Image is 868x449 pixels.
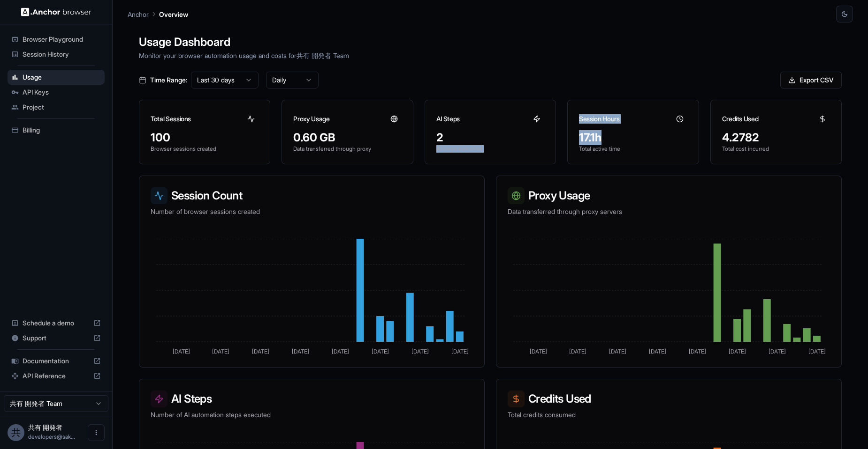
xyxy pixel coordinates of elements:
[23,35,101,44] span: Browser Playground
[151,207,473,216] p: Number of browser sessions created
[128,9,149,19] p: Anchor
[508,187,830,204] h3: Proxy Usage
[8,85,105,100] div: API Keys
[23,88,101,97] span: API Keys
[8,123,105,138] div: Billing
[436,114,460,124] h3: AI Steps
[139,51,842,60] p: Monitor your browser automation usage and costs for 共有 開発者 Team
[28,433,75,440] span: developers@sakurakids-sc.jp
[173,348,190,355] tspan: [DATE]
[579,130,687,145] div: 17.1h
[212,348,229,355] tspan: [DATE]
[808,348,826,355] tspan: [DATE]
[722,114,759,124] h3: Credits Used
[530,348,547,355] tspan: [DATE]
[23,50,101,59] span: Session History
[23,103,101,112] span: Project
[436,145,544,153] p: AI steps executed
[780,72,842,88] button: Export CSV
[689,348,706,355] tspan: [DATE]
[293,145,401,153] p: Data transferred through proxy
[88,424,105,441] button: Open menu
[8,47,105,62] div: Session History
[151,114,191,124] h3: Total Sessions
[8,32,105,47] div: Browser Playground
[23,125,101,135] span: Billing
[293,114,329,124] h3: Proxy Usage
[252,348,269,355] tspan: [DATE]
[8,331,105,346] div: Support
[8,353,105,368] div: Documentation
[8,100,105,115] div: Project
[23,318,90,328] span: Schedule a demo
[722,130,830,145] div: 4.2782
[436,130,544,145] div: 2
[151,130,259,145] div: 100
[28,423,62,431] span: 共有 開発者
[508,207,830,216] p: Data transferred through proxy servers
[151,410,473,420] p: Number of AI automation steps executed
[569,348,586,355] tspan: [DATE]
[159,9,188,19] p: Overview
[579,145,687,153] p: Total active time
[151,145,259,153] p: Browser sessions created
[579,114,619,124] h3: Session Hours
[128,9,188,19] nav: breadcrumb
[8,70,105,85] div: Usage
[293,130,401,145] div: 0.60 GB
[729,348,746,355] tspan: [DATE]
[151,187,473,204] h3: Session Count
[609,348,626,355] tspan: [DATE]
[769,348,786,355] tspan: [DATE]
[451,348,469,355] tspan: [DATE]
[23,356,90,366] span: Documentation
[508,390,830,407] h3: Credits Used
[649,348,666,355] tspan: [DATE]
[508,410,830,420] p: Total credits consumed
[8,316,105,331] div: Schedule a demo
[21,7,91,16] img: Anchor Logo
[23,333,90,343] span: Support
[292,348,309,355] tspan: [DATE]
[8,368,105,383] div: API Reference
[8,424,24,441] div: 共
[722,145,830,153] p: Total cost incurred
[151,390,473,407] h3: AI Steps
[372,348,389,355] tspan: [DATE]
[139,34,842,51] h1: Usage Dashboard
[23,371,90,381] span: API Reference
[150,75,187,85] span: Time Range:
[332,348,349,355] tspan: [DATE]
[411,348,429,355] tspan: [DATE]
[23,73,101,82] span: Usage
